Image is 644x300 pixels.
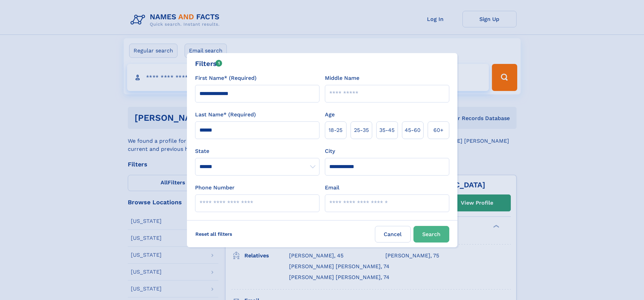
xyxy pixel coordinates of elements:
span: 45‑60 [405,126,421,134]
button: Search [413,226,449,243]
label: Cancel [375,226,411,243]
span: 35‑45 [379,126,395,134]
label: Email [325,184,339,192]
label: Middle Name [325,74,359,82]
label: Phone Number [195,184,235,192]
label: Age [325,111,335,119]
span: 18‑25 [329,126,342,134]
div: Filters [195,59,222,69]
label: Last Name* (Required) [195,111,256,119]
span: 25‑35 [354,126,369,134]
label: First Name* (Required) [195,74,257,82]
span: 60+ [433,126,444,134]
label: City [325,147,335,155]
label: State [195,147,319,155]
label: Reset all filters [191,226,237,242]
